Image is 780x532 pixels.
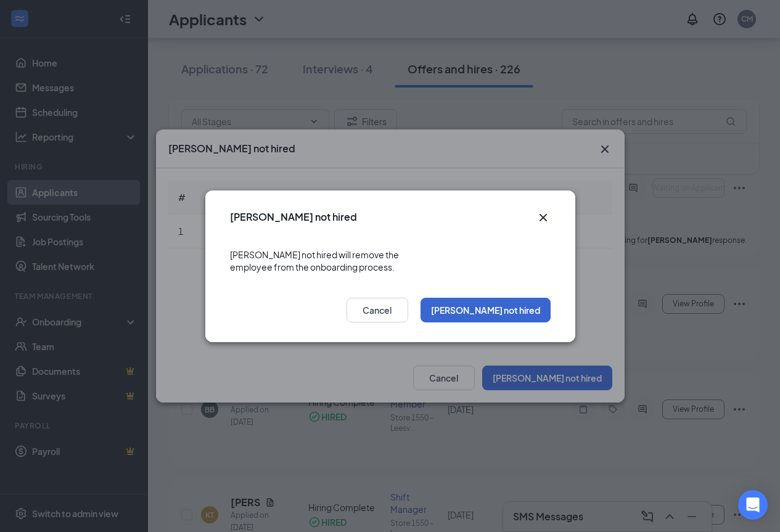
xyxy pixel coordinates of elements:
[421,298,551,322] button: [PERSON_NAME] not hired
[347,298,408,322] button: Cancel
[536,210,551,225] svg: Cross
[230,210,357,224] h3: [PERSON_NAME] not hired
[738,490,768,520] div: Open Intercom Messenger
[536,210,551,225] button: Close
[230,236,551,285] div: [PERSON_NAME] not hired will remove the employee from the onboarding process.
